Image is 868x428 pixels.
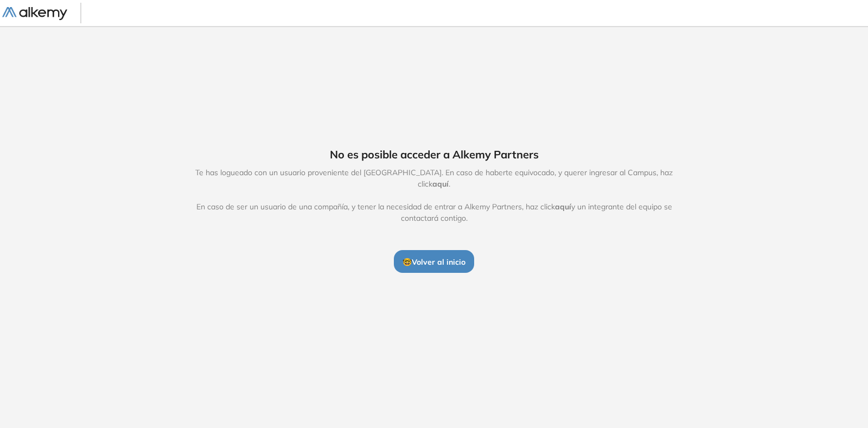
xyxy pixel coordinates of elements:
span: aquí [432,179,449,189]
span: Te has logueado con un usuario proveniente del [GEOGRAPHIC_DATA]. En caso de haberte equivocado, ... [184,167,684,224]
span: No es posible acceder a Alkemy Partners [330,146,539,163]
span: 🤓 Volver al inicio [403,257,465,267]
img: Logo [2,7,67,21]
button: 🤓Volver al inicio [394,250,474,273]
span: aquí [555,202,571,212]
